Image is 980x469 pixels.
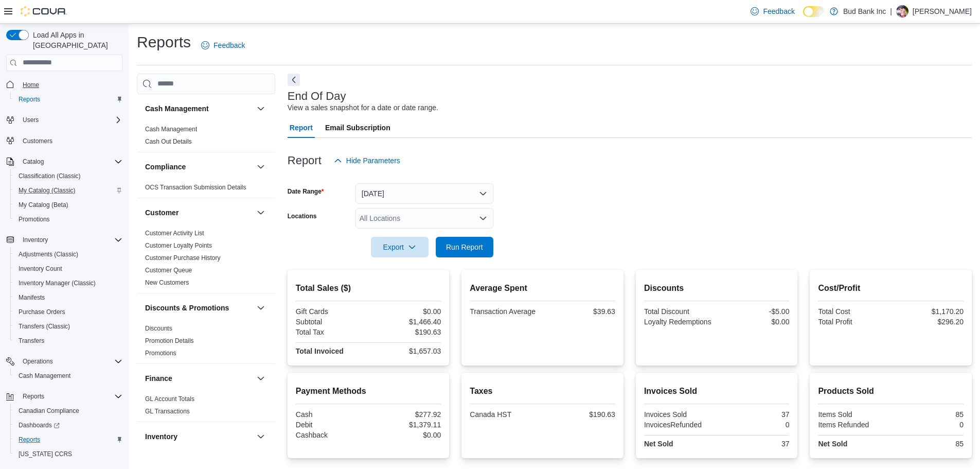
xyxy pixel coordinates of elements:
span: Cash Management [145,125,197,133]
span: Reports [14,93,122,106]
span: Manifests [14,291,122,304]
a: Discounts [145,325,172,332]
div: $277.92 [370,410,441,419]
div: $1,657.03 [370,347,441,355]
div: Gift Cards [296,307,366,316]
a: Customers [19,135,57,147]
div: Total Profit [818,318,888,326]
span: Promotion Details [145,337,194,345]
button: Catalog [2,154,127,169]
button: Operations [19,355,57,368]
span: Users [19,114,122,126]
a: Purchase Orders [14,306,69,318]
button: Reports [2,389,127,404]
div: Finance [137,393,275,422]
button: Open list of options [479,214,487,222]
div: Cash [296,410,366,419]
h2: Invoices Sold [644,385,790,397]
a: My Catalog (Beta) [14,199,73,211]
button: Catalog [19,155,48,168]
div: $0.00 [719,318,789,326]
span: Classification (Classic) [19,172,81,180]
span: Purchase Orders [19,308,65,316]
button: Users [19,114,43,126]
div: 0 [893,421,964,429]
span: Catalog [19,155,122,168]
span: Classification (Classic) [14,170,122,182]
button: [US_STATE] CCRS [10,447,127,461]
span: Customer Activity List [145,229,204,237]
strong: Total Invoiced [296,347,344,355]
span: Reports [19,390,122,403]
a: My Catalog (Classic) [14,184,80,197]
button: Reports [19,390,48,403]
span: Manifests [19,293,45,302]
button: My Catalog (Beta) [10,198,127,212]
span: Run Report [446,242,483,252]
div: 37 [719,410,789,419]
span: Transfers [19,337,44,345]
a: Dashboards [10,418,127,432]
h3: Finance [145,373,172,384]
div: $190.63 [370,328,441,336]
span: Cash Out Details [145,137,192,146]
span: OCS Transaction Submission Details [145,183,246,192]
span: Adjustments (Classic) [14,248,122,260]
button: Cash Management [255,102,267,115]
a: [US_STATE] CCRS [14,448,76,460]
input: Dark Mode [803,6,825,17]
div: Items Refunded [818,421,888,429]
span: Inventory [19,234,122,246]
div: Total Cost [818,307,888,316]
div: $1,466.40 [370,318,441,326]
img: Cova [21,6,67,16]
div: $296.20 [893,318,964,326]
a: Inventory Count [14,263,66,275]
strong: Net Sold [818,440,847,448]
span: Transfers [14,335,122,347]
div: Compliance [137,181,275,198]
a: Inventory Manager (Classic) [14,277,100,289]
span: Reports [19,95,40,103]
button: Next [288,74,300,86]
div: Canada HST [470,410,540,419]
div: 0 [719,421,789,429]
span: Customer Queue [145,266,192,274]
p: | [890,5,892,18]
label: Locations [288,212,317,220]
a: Home [19,79,43,91]
span: Feedback [763,6,794,16]
a: GL Transactions [145,408,190,415]
span: Catalog [23,158,44,166]
a: Canadian Compliance [14,405,83,417]
a: Adjustments (Classic) [14,248,82,260]
p: Bud Bank Inc [843,5,886,18]
button: Compliance [145,162,253,172]
span: Inventory Count [19,265,62,273]
span: Promotions [19,215,50,223]
button: Purchase Orders [10,305,127,319]
div: Total Discount [644,307,715,316]
button: My Catalog (Classic) [10,183,127,198]
button: Discounts & Promotions [255,302,267,314]
a: GL Account Totals [145,395,194,403]
span: Operations [19,355,122,368]
h2: Products Sold [818,385,964,397]
a: Cash Management [14,370,75,382]
span: Adjustments (Classic) [19,250,78,258]
span: My Catalog (Beta) [14,199,122,211]
button: Reports [10,92,127,107]
a: Manifests [14,291,49,304]
div: $39.63 [545,307,615,316]
button: [DATE] [355,183,493,204]
div: InvoicesRefunded [644,421,715,429]
span: Load All Apps in [GEOGRAPHIC_DATA] [29,30,122,50]
div: Loyalty Redemptions [644,318,715,326]
div: Discounts & Promotions [137,322,275,363]
span: Customers [23,137,52,145]
button: Finance [255,372,267,385]
span: Promotions [145,349,176,357]
a: Reports [14,93,44,106]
